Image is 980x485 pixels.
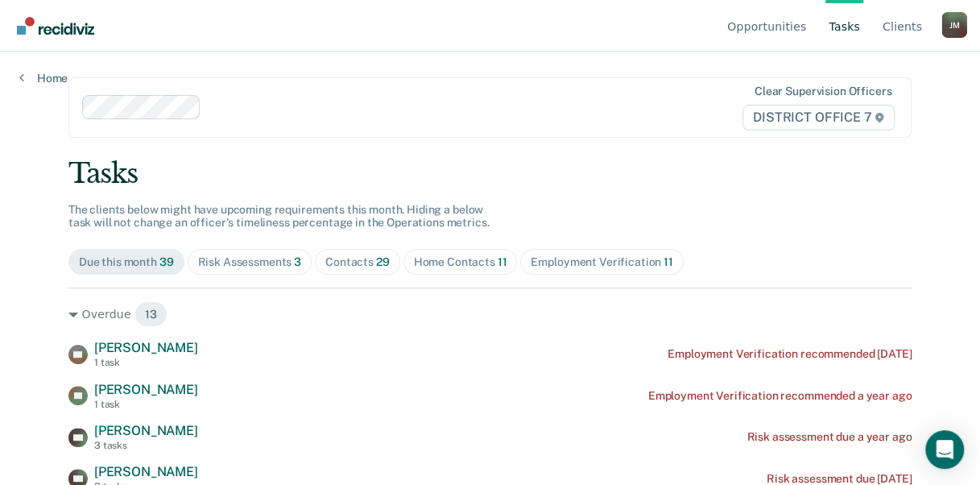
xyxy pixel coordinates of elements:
[198,255,302,269] div: Risk Assessments
[941,12,967,38] button: Profile dropdown button
[68,157,912,190] div: Tasks
[159,255,174,268] span: 39
[94,440,198,451] div: 3 tasks
[94,464,198,479] span: [PERSON_NAME]
[664,255,673,268] span: 11
[755,85,891,98] div: Clear supervision officers
[746,430,912,444] div: Risk assessment due a year ago
[325,255,390,269] div: Contacts
[19,71,68,85] a: Home
[68,203,490,230] span: The clients below might have upcoming requirements this month. Hiding a below task will not chang...
[294,255,301,268] span: 3
[498,255,507,268] span: 11
[79,255,174,269] div: Due this month
[668,347,912,361] div: Employment Verification recommended [DATE]
[94,340,198,355] span: [PERSON_NAME]
[414,255,507,269] div: Home Contacts
[134,301,167,327] span: 13
[94,423,198,438] span: [PERSON_NAME]
[376,255,390,268] span: 29
[648,389,912,403] div: Employment Verification recommended a year ago
[531,255,672,269] div: Employment Verification
[94,357,198,368] div: 1 task
[742,105,895,131] span: DISTRICT OFFICE 7
[94,399,198,410] div: 1 task
[17,17,94,35] img: Recidiviz
[925,430,964,469] div: Open Intercom Messenger
[68,301,912,327] div: Overdue 13
[94,382,198,397] span: [PERSON_NAME]
[941,12,967,38] div: J M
